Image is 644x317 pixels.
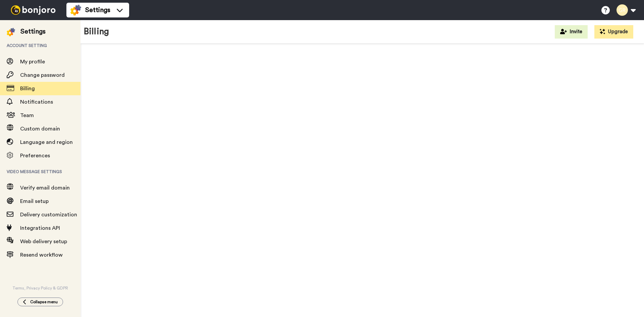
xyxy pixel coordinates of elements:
span: Collapse menu [30,299,58,305]
span: Delivery customization [20,212,77,217]
img: bj-logo-header-white.svg [8,5,58,15]
span: Web delivery setup [20,239,67,244]
span: Email setup [20,199,49,204]
img: settings-colored.svg [70,5,81,15]
span: Change password [20,72,65,78]
span: Integrations API [20,225,60,231]
span: Language and region [20,140,73,145]
span: Notifications [20,99,53,105]
span: Custom domain [20,126,60,131]
div: Settings [20,27,46,36]
span: Team [20,113,34,118]
button: Collapse menu [17,298,63,306]
span: My profile [20,59,45,64]
img: settings-colored.svg [7,28,15,36]
span: Verify email domain [20,185,70,191]
span: Settings [85,5,110,15]
button: Upgrade [594,25,633,39]
span: Resend workflow [20,252,63,258]
h1: Billing [84,27,109,37]
span: Billing [20,86,35,91]
span: Preferences [20,153,50,158]
button: Invite [555,25,588,39]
